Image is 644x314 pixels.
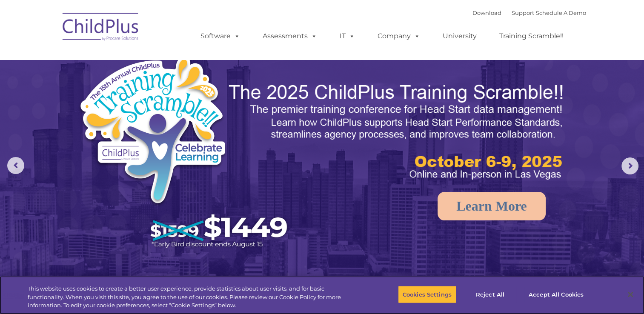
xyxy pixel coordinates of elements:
[472,9,501,16] a: Download
[621,285,640,304] button: Close
[434,28,485,45] a: University
[464,285,517,303] button: Reject All
[524,285,588,303] button: Accept All Cookies
[192,28,249,45] a: Software
[369,28,429,45] a: Company
[118,56,144,63] span: Last name
[118,91,155,97] span: Phone number
[491,28,572,45] a: Training Scramble!!
[28,285,354,310] div: This website uses cookies to create a better user experience, provide statistics about user visit...
[512,9,534,16] a: Support
[254,28,326,45] a: Assessments
[58,7,143,49] img: ChildPlus by Procare Solutions
[331,28,364,45] a: IT
[438,192,546,220] a: Learn More
[398,285,456,303] button: Cookies Settings
[472,9,586,16] font: |
[536,9,586,16] a: Schedule A Demo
